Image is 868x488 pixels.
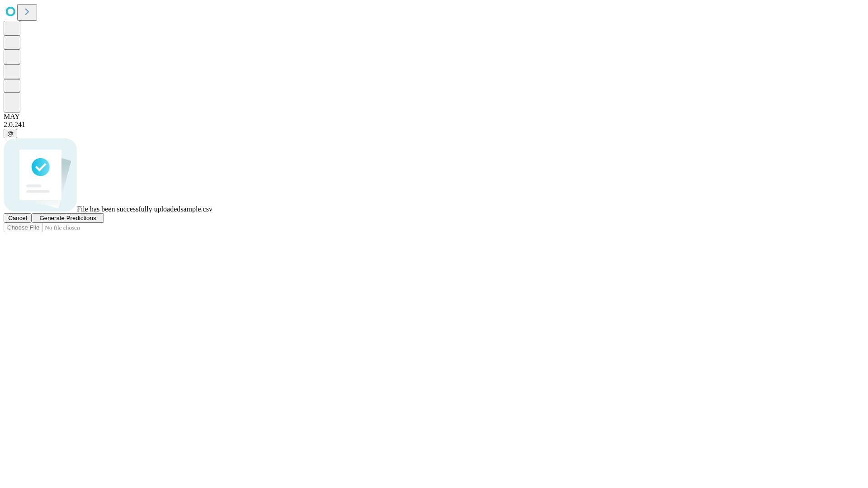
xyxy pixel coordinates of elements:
button: Generate Predictions [32,213,104,223]
button: @ [4,129,17,138]
span: sample.csv [180,205,212,213]
span: Generate Predictions [39,215,96,221]
span: Cancel [8,215,27,221]
div: 2.0.241 [4,121,864,129]
div: MAY [4,113,864,121]
button: Cancel [4,213,32,223]
span: File has been successfully uploaded [77,205,180,213]
span: @ [7,130,14,137]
